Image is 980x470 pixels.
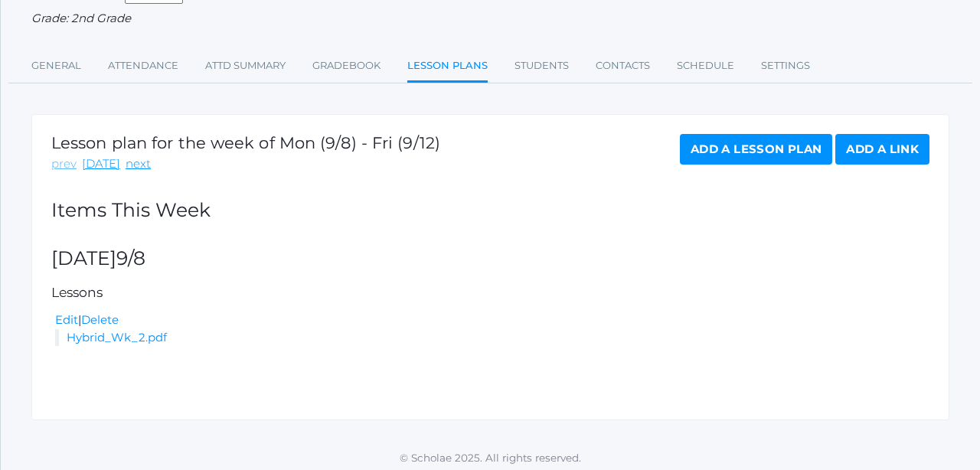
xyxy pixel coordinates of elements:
[835,134,929,165] a: Add a Link
[51,248,929,269] h2: [DATE]
[680,134,832,165] a: Add a Lesson Plan
[55,312,78,327] a: Edit
[51,200,929,221] h2: Items This Week
[312,51,381,81] a: Gradebook
[407,51,488,83] a: Lesson Plans
[1,450,980,465] p: © Scholae 2025. All rights reserved.
[761,51,810,81] a: Settings
[81,312,119,327] a: Delete
[31,51,81,81] a: General
[51,134,440,152] h1: Lesson plan for the week of Mon (9/8) - Fri (9/12)
[126,155,151,173] a: next
[31,10,949,28] div: Grade: 2nd Grade
[67,330,167,344] a: Hybrid_Wk_2.pdf
[51,286,929,300] h5: Lessons
[82,155,120,173] a: [DATE]
[596,51,650,81] a: Contacts
[514,51,569,81] a: Students
[116,246,145,269] span: 9/8
[677,51,734,81] a: Schedule
[205,51,286,81] a: Attd Summary
[51,155,77,173] a: prev
[55,312,929,329] div: |
[108,51,178,81] a: Attendance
